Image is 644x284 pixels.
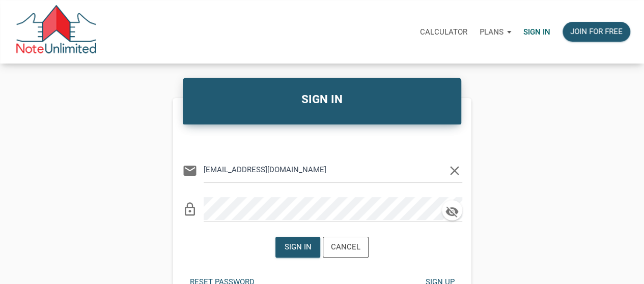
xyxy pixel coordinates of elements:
[473,17,517,47] button: Plans
[182,163,198,178] i: email
[473,16,517,48] a: Plans
[420,27,467,37] p: Calculator
[563,22,630,42] button: Join for free
[190,91,454,108] h4: SIGN IN
[323,237,369,258] button: Cancel
[570,26,623,38] div: Join for free
[414,16,473,48] a: Calculator
[523,27,550,37] p: Sign in
[275,237,320,258] button: Sign in
[331,241,360,253] div: Cancel
[517,16,556,48] a: Sign in
[182,202,198,217] i: lock_outline
[204,159,447,181] input: Email
[556,16,636,48] a: Join for free
[15,5,97,58] img: NoteUnlimited
[285,241,312,253] div: Sign in
[480,27,503,37] p: Plans
[447,163,462,178] i: clear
